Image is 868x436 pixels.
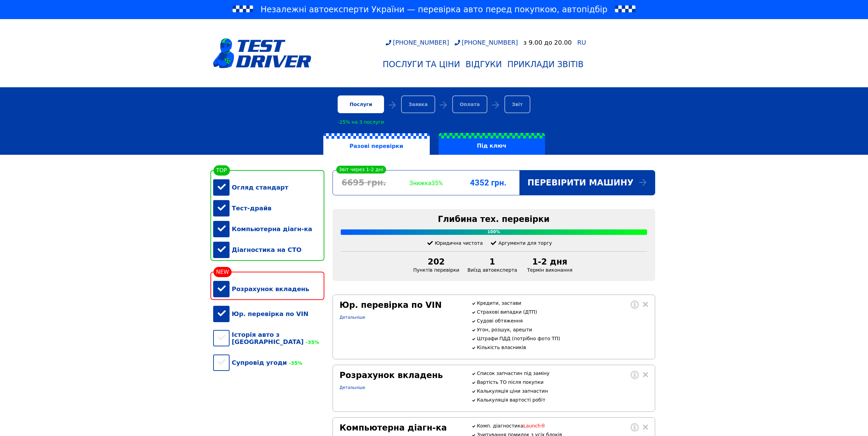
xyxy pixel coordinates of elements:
div: Термін виконання [521,257,578,273]
a: Послуги та Ціни [380,57,463,72]
div: 100% [341,229,647,235]
span: RU [577,39,586,46]
div: Розрахунок вкладень [213,279,324,299]
div: Історія авто з [GEOGRAPHIC_DATA] [213,324,324,352]
p: Комп. діагностика [477,423,648,429]
p: Угон, розшук, арешти [477,327,648,332]
div: 1-2 дня [525,257,574,267]
div: Юр. перевірка по VIN [213,303,324,324]
a: Приклади звітів [505,57,586,72]
p: Калькуляція ціни запчастин [477,388,648,394]
div: 202 [413,257,459,267]
p: Страхові випадки (ДТП) [477,309,648,315]
div: Знижка [395,179,457,186]
div: Глибина тех. перевірки [341,214,647,224]
div: Приклади звітів [507,60,584,69]
div: Звіт [504,95,530,113]
p: Кредити, застави [477,300,648,306]
p: Список запчастин під заміну [477,371,648,376]
a: logotype@3x [213,22,311,85]
div: Юр. перевірка по VIN [340,300,464,310]
div: Огляд стандарт [213,177,324,198]
p: Кількість власників [477,345,648,350]
img: logotype@3x [213,38,311,68]
span: Незалежні автоексперти України — перевірка авто перед покупкою, автопідбір [261,4,607,15]
p: Судові обтяження [477,318,648,324]
span: -35% [287,360,302,366]
span: Launch® [524,423,546,429]
div: -25% на 3 послуги [338,119,384,125]
div: Компьютерна діагн-ка [213,219,324,239]
div: Послуги та Ціни [383,60,460,69]
p: Штрафи ПДД (потрібно фото ТП) [477,336,648,341]
span: -35% [304,340,319,345]
div: з 9.00 до 20.00 [524,39,572,46]
div: Пунктів перевірки [409,257,464,273]
a: [PHONE_NUMBER] [386,39,449,46]
div: Послуги [338,95,384,113]
a: Під ключ [434,133,549,155]
label: Під ключ [439,133,545,155]
a: [PHONE_NUMBER] [455,39,518,46]
div: Розрахунок вкладень [340,371,464,380]
a: Детальніше [340,385,365,390]
div: 1 [468,257,517,267]
div: Супровід угоди [213,352,324,373]
div: Аргументи для торгу [491,240,560,246]
a: RU [577,40,586,46]
div: Компьютерна діагн-ка [340,423,464,433]
div: Оплата [452,95,487,113]
label: Разові перевірки [323,133,430,155]
div: Відгуки [466,60,502,69]
span: 35% [431,179,443,186]
div: Діагностика на СТО [213,239,324,260]
a: Відгуки [463,57,505,72]
div: Перевірити машину [519,170,655,195]
div: 6695 грн. [333,178,395,187]
div: 4352 грн. [457,178,519,187]
div: Заявка [401,95,435,113]
div: Виїзд автоексперта [464,257,521,273]
a: Детальніше [340,315,365,320]
div: Тест-драйв [213,198,324,219]
div: Юридична чистота [427,240,491,246]
p: Вартість ТО після покупки [477,379,648,385]
p: Калькуляція вартості робіт [477,397,648,403]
